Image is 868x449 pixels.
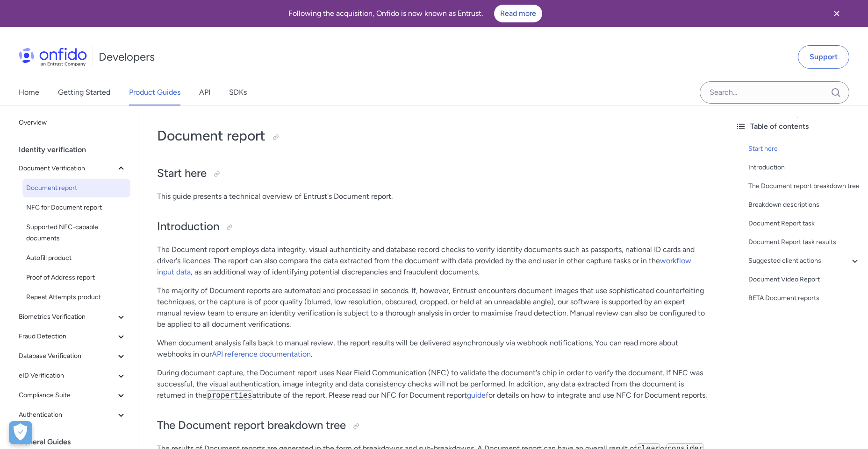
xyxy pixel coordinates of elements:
[748,218,861,229] a: Document Report task
[748,274,861,285] a: Document Video Report
[26,272,127,283] span: Proof of Address report
[22,268,130,287] a: Proof of Address report
[819,2,854,25] button: Close banner
[157,256,691,276] a: workflow input data
[15,113,130,132] a: Overview
[26,253,127,264] span: Autofill product
[207,390,252,400] code: properties
[15,406,130,424] button: Authentication
[26,202,127,213] span: NFC for Document report
[157,191,709,202] p: This guide presents a technical overview of Entrust's Document report.
[700,81,849,104] input: Onfido search input field
[748,237,861,248] a: Document Report task results
[19,370,115,381] span: eID Verification
[15,327,130,346] button: Fraud Detection
[26,292,127,303] span: Repeat Attempts product
[798,45,849,69] a: Support
[19,409,115,421] span: Authentication
[831,8,842,19] svg: Close banner
[19,390,115,401] span: Compliance Suite
[229,79,247,105] a: SDKs
[58,79,110,105] a: Getting Started
[11,5,819,22] div: Following the acquisition, Onfido is now known as Entrust.
[19,48,87,66] img: Onfido Logo
[26,182,127,194] span: Document report
[129,79,180,105] a: Product Guides
[22,249,130,267] a: Autofill product
[157,166,709,182] h2: Start here
[19,331,115,342] span: Fraud Detection
[22,218,130,248] a: Supported NFC-capable documents
[19,140,134,159] div: Identity verification
[199,79,210,105] a: API
[99,49,155,64] h1: Developers
[19,79,39,105] a: Home
[19,117,127,128] span: Overview
[22,179,130,197] a: Document report
[19,351,115,362] span: Database Verification
[15,366,130,385] button: eID Verification
[15,159,130,178] button: Document Verification
[22,288,130,307] a: Repeat Attempts product
[748,181,861,192] a: The Document report breakdown tree
[157,337,709,360] p: When document analysis falls back to manual review, the report results will be delivered asynchro...
[157,418,709,434] h2: The Document report breakdown tree
[748,199,861,210] a: Breakdown descriptions
[467,391,486,400] a: guide
[748,143,861,154] a: Start here
[212,350,311,358] a: API reference documentation
[748,255,861,267] a: Suggested client actions
[157,126,709,145] h1: Document report
[735,121,861,132] div: Table of contents
[19,163,115,174] span: Document Verification
[19,311,115,323] span: Biometrics Verification
[15,308,130,326] button: Biometrics Verification
[157,244,709,278] p: The Document report employs data integrity, visual authenticity and database record checks to ver...
[15,386,130,405] button: Compliance Suite
[494,5,542,22] a: Read more
[157,219,709,235] h2: Introduction
[15,347,130,365] button: Database Verification
[9,421,32,444] button: Open Preferences
[157,367,709,401] p: During document capture, the Document report uses Near Field Communication (NFC) to validate the ...
[748,293,861,304] a: BETA Document reports
[22,198,130,217] a: NFC for Document report
[26,222,127,244] span: Supported NFC-capable documents
[9,421,32,444] div: Cookie Preferences
[748,162,861,173] a: Introduction
[157,285,709,330] p: The majority of Document reports are automated and processed in seconds. If, however, Entrust enc...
